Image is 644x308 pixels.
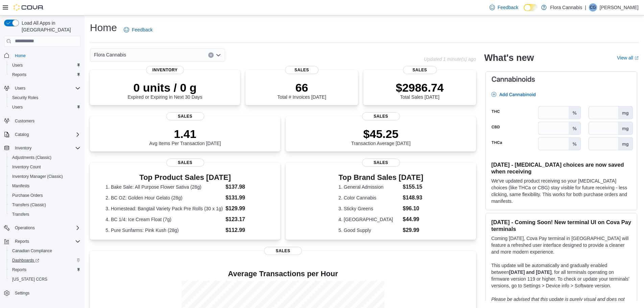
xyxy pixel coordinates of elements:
button: Inventory Manager (Classic) [7,172,83,181]
h3: Top Brand Sales [DATE] [338,173,423,182]
span: Canadian Compliance [9,247,80,255]
button: Home [1,51,83,61]
span: Canadian Compliance [12,248,52,254]
span: Settings [15,290,29,296]
span: Inventory [12,144,80,152]
a: Canadian Compliance [9,247,55,255]
button: Inventory Count [7,162,83,172]
button: Adjustments (Classic) [7,153,83,162]
span: Feedback [498,4,518,11]
span: Reports [9,266,80,274]
dd: $29.99 [403,226,423,234]
img: Cova [14,4,44,11]
span: Load All Apps in [GEOGRAPHIC_DATA] [19,20,80,33]
a: Purchase Orders [9,191,46,199]
dd: $123.17 [225,215,265,223]
button: Transfers (Classic) [7,200,83,210]
p: Updated 1 minute(s) ago [424,56,476,62]
a: Transfers [9,210,32,218]
span: [US_STATE] CCRS [12,277,47,282]
a: Users [9,103,25,111]
span: Inventory Manager (Classic) [12,174,63,179]
button: Customers [1,116,83,126]
span: Dashboards [12,258,39,263]
button: Reports [1,237,83,246]
a: Inventory Manager (Classic) [9,172,66,181]
h4: Average Transactions per Hour [95,270,471,278]
span: Purchase Orders [12,193,43,198]
span: Catalog [12,131,80,139]
p: We've updated product receiving so your [MEDICAL_DATA] choices (like THCa or CBG) stay visible fo... [491,177,631,205]
a: Security Roles [9,94,41,102]
button: Operations [12,224,38,232]
span: Dashboards [9,256,80,264]
a: Dashboards [7,256,83,265]
p: [PERSON_NAME] [600,3,639,11]
dt: 2. Color Cannabis [338,194,400,201]
button: Catalog [1,130,83,139]
p: Flora Cannabis [550,3,582,11]
span: Users [12,84,80,92]
span: Washington CCRS [9,275,80,283]
div: Avg Items Per Transaction [DATE] [149,127,221,146]
dd: $148.93 [403,194,423,202]
dt: 5. Pure Sunfarms: Pink Kush (28g) [105,227,223,234]
dd: $129.99 [225,205,265,213]
a: Feedback [487,1,521,14]
p: This update will be automatically and gradually enabled between , for all terminals operating on ... [491,262,631,289]
a: Dashboards [9,256,42,264]
span: Security Roles [12,95,38,100]
span: Transfers [12,212,29,217]
h2: What's new [484,52,534,63]
button: Canadian Compliance [7,246,83,256]
a: Inventory Count [9,163,44,171]
a: Home [12,52,28,60]
a: [US_STATE] CCRS [9,275,50,283]
span: Users [12,63,23,68]
a: Feedback [121,23,155,37]
input: Dark Mode [524,4,538,11]
span: Reports [12,237,80,245]
p: 66 [277,81,326,94]
span: Sales [166,112,204,120]
button: Reports [12,237,32,245]
dt: 5. Good Supply [338,227,400,234]
span: Customers [12,117,80,125]
a: Manifests [9,182,32,190]
span: CG [590,3,596,11]
span: Inventory Count [12,164,41,170]
p: $2986.74 [396,81,444,94]
h3: Top Product Sales [DATE] [105,173,264,182]
a: Reports [9,71,29,79]
span: Inventory [146,66,184,74]
span: Users [9,61,80,69]
a: Transfers (Classic) [9,201,49,209]
span: Inventory [15,145,31,151]
span: Manifests [12,183,29,189]
span: Reports [12,267,26,273]
button: Transfers [7,210,83,219]
span: Users [9,103,80,111]
div: Total # Invoices [DATE] [277,81,326,100]
dt: 4. [GEOGRAPHIC_DATA] [338,216,400,223]
button: Users [7,61,83,70]
button: Manifests [7,181,83,191]
span: Adjustments (Classic) [12,155,51,160]
div: Expired or Expiring in Next 30 Days [128,81,202,100]
span: Feedback [132,26,152,33]
span: Sales [264,247,302,255]
dt: 2. BC OZ: Golden Hour Gelato (28g) [105,194,223,201]
button: Catalog [12,131,31,139]
h1: Home [90,21,117,34]
button: Settings [1,288,83,298]
span: Sales [166,159,204,167]
p: $45.25 [351,127,411,141]
a: Adjustments (Classic) [9,153,54,162]
span: Catalog [15,132,29,137]
dt: 3. Sticky Greens [338,205,400,212]
span: Operations [12,224,80,232]
span: Reports [9,71,80,79]
h3: [DATE] - Coming Soon! New terminal UI on Cova Pay terminals [491,219,631,232]
span: Reports [12,72,26,77]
